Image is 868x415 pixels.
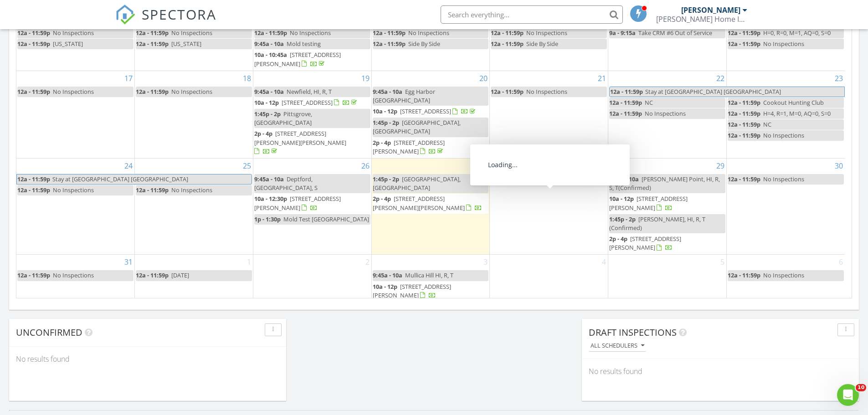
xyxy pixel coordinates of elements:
[171,271,189,279] span: [DATE]
[645,98,653,107] span: NC
[763,109,831,118] span: H=4, R=1, M=0, AQ=0, S=0
[526,40,558,48] span: Side By Side
[171,186,212,194] span: No Inspections
[490,159,608,255] td: Go to August 28, 2025
[608,12,727,71] td: Go to August 15, 2025
[609,234,725,253] a: 2p - 4p [STREET_ADDRESS][PERSON_NAME]
[609,235,681,251] span: [STREET_ADDRESS][PERSON_NAME]
[241,159,253,173] a: Go to August 25, 2025
[17,186,50,194] span: 12a - 11:59p
[254,110,281,118] span: 1:45p - 2p
[478,71,489,86] a: Go to August 20, 2025
[16,159,135,255] td: Go to August 24, 2025
[408,40,440,48] span: Side By Side
[253,255,371,302] td: Go to September 2, 2025
[136,87,169,96] span: 12a - 11:59p
[600,255,608,269] a: Go to September 4, 2025
[609,195,688,211] a: 10a - 12p [STREET_ADDRESS][PERSON_NAME]
[608,159,727,255] td: Go to August 29, 2025
[52,175,188,183] span: Stay at [GEOGRAPHIC_DATA] [GEOGRAPHIC_DATA]
[17,271,50,279] span: 12a - 11:59p
[609,235,681,251] a: 2p - 4p [STREET_ADDRESS][PERSON_NAME]
[9,347,286,371] div: No results found
[283,215,369,223] span: Mold Test [GEOGRAPHIC_DATA]
[728,271,760,279] span: 12a - 11:59p
[609,195,688,211] span: [STREET_ADDRESS][PERSON_NAME]
[609,175,639,183] span: 9:45a - 10a
[609,215,705,232] span: [PERSON_NAME], HI, R, T (Confirmed)
[728,29,760,37] span: 12a - 11:59p
[373,138,489,157] a: 2p - 4p [STREET_ADDRESS][PERSON_NAME]
[837,255,845,269] a: Go to September 6, 2025
[123,159,134,173] a: Go to August 24, 2025
[856,384,866,391] span: 10
[16,71,135,158] td: Go to August 17, 2025
[254,195,287,203] span: 10a - 12:30p
[491,175,588,183] a: 5p - 7:30p [STREET_ADDRESS]
[373,138,445,155] a: 2p - 4p [STREET_ADDRESS][PERSON_NAME]
[526,87,567,96] span: No Inspections
[596,71,608,86] a: Go to August 21, 2025
[608,255,727,302] td: Go to September 5, 2025
[254,175,284,183] span: 9:45a - 10a
[245,255,253,269] a: Go to September 1, 2025
[441,5,623,24] input: Search everything...
[490,71,608,158] td: Go to August 21, 2025
[136,186,169,194] span: 12a - 11:59p
[254,29,287,37] span: 12a - 11:59p
[254,51,341,67] a: 10a - 10:45a [STREET_ADDRESS][PERSON_NAME]
[17,87,50,96] span: 12a - 11:59p
[254,97,370,108] a: 10a - 12p [STREET_ADDRESS]
[609,109,642,118] span: 12a - 11:59p
[254,50,370,69] a: 10a - 10:45a [STREET_ADDRESS][PERSON_NAME]
[254,129,346,155] a: 2p - 4p [STREET_ADDRESS][PERSON_NAME][PERSON_NAME]
[491,40,524,48] span: 12a - 11:59p
[405,271,453,279] span: Mullica Hill HI, R, T
[254,87,284,96] span: 9:45a - 10a
[763,29,831,37] span: H=0, R=0, M=1, AQ=0, S=0
[16,12,135,71] td: Go to August 10, 2025
[254,98,279,107] span: 10a - 12p
[609,98,642,107] span: 12a - 11:59p
[135,12,253,71] td: Go to August 11, 2025
[763,40,804,48] span: No Inspections
[16,326,82,338] span: Unconfirmed
[491,87,524,96] span: 12a - 11:59p
[763,98,824,107] span: Cookout Hunting Club
[373,138,391,147] span: 2p - 4p
[400,107,451,115] span: [STREET_ADDRESS]
[728,175,760,183] span: 12a - 11:59p
[254,129,272,138] span: 2p - 4p
[115,12,216,31] a: SPECTORA
[482,255,489,269] a: Go to September 3, 2025
[373,107,397,115] span: 10a - 12p
[53,29,94,37] span: No Inspections
[373,106,489,117] a: 10a - 12p [STREET_ADDRESS]
[610,87,643,97] span: 12a - 11:59p
[726,71,845,158] td: Go to August 23, 2025
[371,12,490,71] td: Go to August 13, 2025
[254,194,370,213] a: 10a - 12:30p [STREET_ADDRESS][PERSON_NAME]
[373,118,399,127] span: 1:45p - 2p
[763,175,804,183] span: No Inspections
[638,29,712,37] span: Take CRM #6 Out of Service
[53,87,94,96] span: No Inspections
[373,195,465,211] span: [STREET_ADDRESS][PERSON_NAME][PERSON_NAME]
[589,326,677,338] span: Draft Inspections
[53,40,83,48] span: [US_STATE]
[135,71,253,158] td: Go to August 18, 2025
[142,5,216,24] span: SPECTORA
[714,71,726,86] a: Go to August 22, 2025
[609,215,636,223] span: 1:45p - 2p
[763,271,804,279] span: No Inspections
[123,255,134,269] a: Go to August 31, 2025
[719,255,726,269] a: Go to September 5, 2025
[373,118,461,135] span: [GEOGRAPHIC_DATA], [GEOGRAPHIC_DATA]
[254,128,370,157] a: 2p - 4p [STREET_ADDRESS][PERSON_NAME][PERSON_NAME]
[373,107,477,115] a: 10a - 12p [STREET_ADDRESS]
[728,40,760,48] span: 12a - 11:59p
[254,129,346,146] span: [STREET_ADDRESS][PERSON_NAME][PERSON_NAME]
[408,29,449,37] span: No Inspections
[171,40,201,48] span: [US_STATE]
[520,175,571,183] span: [STREET_ADDRESS]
